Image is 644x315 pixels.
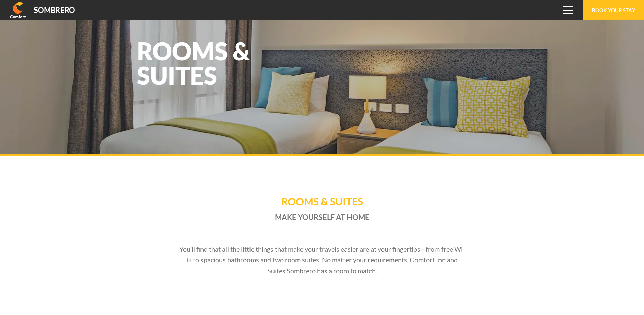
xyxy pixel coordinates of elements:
h1: Rooms & Suites [163,195,481,212]
img: Comfort Inn & Suites Sombrero [10,2,26,18]
p: You’ll find that all the little things that make your travels easier are at your fingertips—from ... [179,243,465,276]
span: Menu [563,6,573,14]
h2: Make yourself at home [163,212,481,230]
h1: Rooms & Suites [137,39,323,87]
div: Sombrero [34,6,75,14]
